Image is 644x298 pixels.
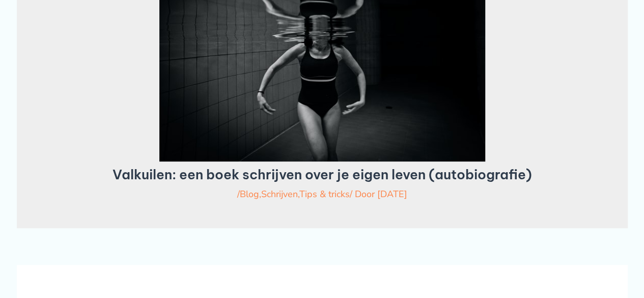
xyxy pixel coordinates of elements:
[299,188,350,200] a: Tips & tricks
[240,188,259,200] a: Blog
[54,167,590,182] h1: Valkuilen: een boek schrijven over je eigen leven (autobiografie)
[54,187,590,201] div: / / Door
[261,188,298,200] a: Schrijven
[377,188,407,200] a: [DATE]
[240,188,350,200] span: , ,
